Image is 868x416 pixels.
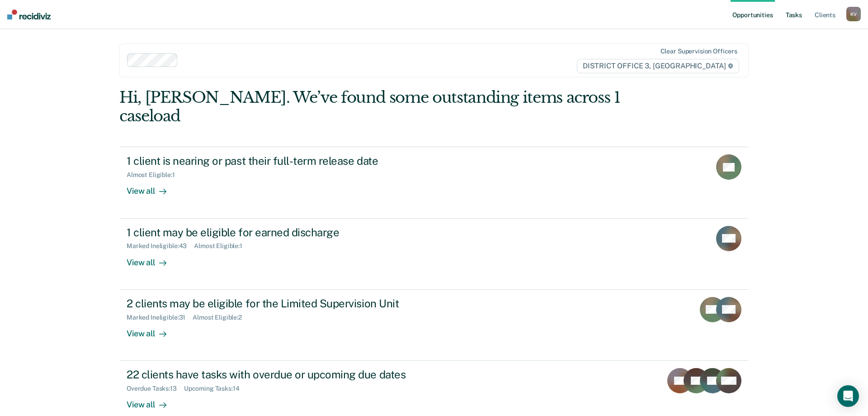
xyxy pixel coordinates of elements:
div: 2 clients may be eligible for the Limited Supervision Unit [127,297,444,310]
div: Marked Ineligible : 43 [127,242,194,250]
div: Overdue Tasks : 13 [127,385,184,392]
div: Hi, [PERSON_NAME]. We’ve found some outstanding items across 1 caseload [119,88,623,125]
div: Open Intercom Messenger [837,385,859,407]
div: Almost Eligible : 1 [127,171,182,179]
div: 1 client is nearing or past their full-term release date [127,154,444,167]
div: Marked Ineligible : 31 [127,314,193,321]
a: 1 client may be eligible for earned dischargeMarked Ineligible:43Almost Eligible:1View all [119,219,749,290]
div: 1 client may be eligible for earned discharge [127,226,444,239]
div: Clear supervision officers [660,48,737,55]
span: DISTRICT OFFICE 3, [GEOGRAPHIC_DATA] [577,59,739,73]
a: 2 clients may be eligible for the Limited Supervision UnitMarked Ineligible:31Almost Eligible:2Vi... [119,290,749,361]
button: KV [846,7,861,21]
div: Almost Eligible : 2 [193,314,249,321]
img: Recidiviz [7,10,51,19]
div: View all [127,392,177,410]
div: 22 clients have tasks with overdue or upcoming due dates [127,368,444,381]
div: View all [127,250,177,268]
a: 1 client is nearing or past their full-term release dateAlmost Eligible:1View all [119,147,749,218]
div: Almost Eligible : 1 [194,242,250,250]
div: Upcoming Tasks : 14 [184,385,247,392]
div: View all [127,179,177,196]
div: K V [846,7,861,21]
div: View all [127,321,177,339]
